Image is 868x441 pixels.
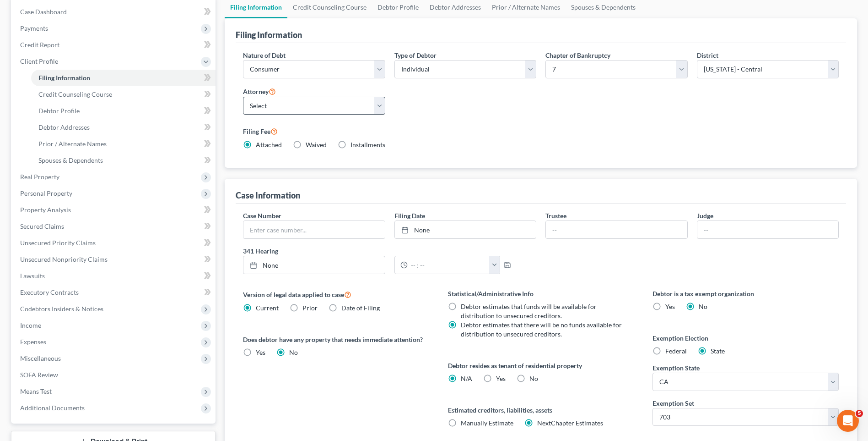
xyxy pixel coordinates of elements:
[306,141,327,149] span: Waived
[31,152,216,169] a: Spouses & Dependents
[20,404,85,412] span: Additional Documents
[461,375,472,382] span: N/A
[38,156,103,164] span: Spouses & Dependents
[20,371,58,379] span: SOFA Review
[38,140,107,148] span: Prior / Alternate Names
[20,387,52,395] span: Means Test
[652,398,694,408] label: Exemption Set
[697,211,713,220] label: Judge
[546,221,687,238] input: --
[20,57,58,65] span: Client Profile
[20,305,103,313] span: Codebtors Insiders & Notices
[20,321,41,329] span: Income
[31,103,216,119] a: Debtor Profile
[448,361,634,370] label: Debtor resides as tenant of residential property
[20,222,64,230] span: Secured Claims
[31,136,216,152] a: Prior / Alternate Names
[31,70,216,86] a: Filing Information
[13,284,216,301] a: Executory Contracts
[496,375,506,382] span: Yes
[652,289,839,298] label: Debtor is a tax exempt organization
[13,367,216,383] a: SOFA Review
[395,221,536,238] a: None
[20,189,72,197] span: Personal Property
[537,419,603,427] span: NextChapter Estimates
[13,268,216,284] a: Lawsuits
[20,272,45,280] span: Lawsuits
[20,41,59,49] span: Credit Report
[20,173,59,181] span: Real Property
[20,255,108,263] span: Unsecured Nonpriority Claims
[243,256,384,274] a: None
[20,338,46,346] span: Expenses
[697,221,838,238] input: --
[31,119,216,136] a: Debtor Addresses
[545,211,566,220] label: Trustee
[856,410,863,417] span: 5
[350,141,385,149] span: Installments
[31,86,216,103] a: Credit Counseling Course
[236,190,300,201] div: Case Information
[461,419,513,427] span: Manually Estimate
[545,50,610,60] label: Chapter of Bankruptcy
[341,304,380,312] span: Date of Filing
[302,304,318,312] span: Prior
[394,50,437,60] label: Type of Debtor
[243,86,276,97] label: Attorney
[13,4,216,20] a: Case Dashboard
[408,256,490,274] input: -- : --
[665,347,687,355] span: Federal
[289,348,298,356] span: No
[243,126,839,137] label: Filing Fee
[711,347,725,355] span: State
[13,202,216,218] a: Property Analysis
[243,211,281,220] label: Case Number
[394,211,425,220] label: Filing Date
[652,363,700,373] label: Exemption State
[38,123,90,131] span: Debtor Addresses
[38,74,90,82] span: Filing Information
[13,251,216,268] a: Unsecured Nonpriority Claims
[236,29,302,40] div: Filing Information
[243,221,384,238] input: Enter case number...
[256,348,265,356] span: Yes
[20,24,48,32] span: Payments
[697,50,718,60] label: District
[243,50,286,60] label: Nature of Debt
[461,303,597,320] span: Debtor estimates that funds will be available for distribution to unsecured creditors.
[20,206,71,214] span: Property Analysis
[256,141,282,149] span: Attached
[652,333,839,343] label: Exemption Election
[13,218,216,235] a: Secured Claims
[38,90,112,98] span: Credit Counseling Course
[238,246,541,256] label: 341 Hearing
[448,289,634,298] label: Statistical/Administrative Info
[20,8,67,16] span: Case Dashboard
[243,289,429,300] label: Version of legal data applied to case
[13,235,216,251] a: Unsecured Priority Claims
[699,303,707,310] span: No
[20,354,61,362] span: Miscellaneous
[243,335,429,344] label: Does debtor have any property that needs immediate attention?
[837,410,859,432] iframe: Intercom live chat
[13,37,216,53] a: Credit Report
[665,303,675,310] span: Yes
[256,304,279,312] span: Current
[529,375,538,382] span: No
[20,239,96,247] span: Unsecured Priority Claims
[20,288,79,296] span: Executory Contracts
[461,321,622,338] span: Debtor estimates that there will be no funds available for distribution to unsecured creditors.
[448,405,634,415] label: Estimated creditors, liabilities, assets
[38,107,80,115] span: Debtor Profile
